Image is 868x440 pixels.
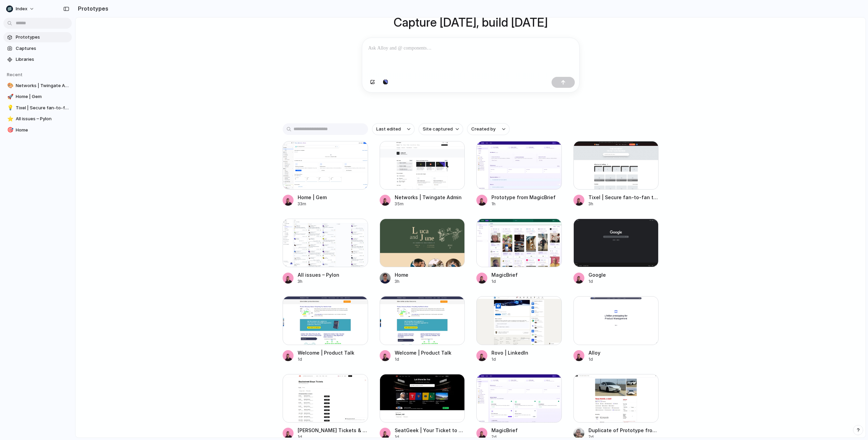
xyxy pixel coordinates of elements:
[380,219,465,285] a: HomeHome3h
[7,72,23,77] span: Recent
[6,105,13,111] button: 💡
[16,45,69,52] span: Captures
[476,296,562,362] a: Rovo | LinkedInRovo | LinkedIn1d
[298,356,354,362] div: 1d
[573,219,659,285] a: GoogleGoogle1d
[7,93,12,101] div: 🚀
[395,427,465,434] div: SeatGeek | Your Ticket to Sports Games, Concerts & Live Shows so Fans Can Fan
[471,126,496,133] span: Created by
[3,81,72,91] a: 🎨Networks | Twingate Admin
[298,434,368,440] div: 1d
[16,82,69,89] span: Networks | Twingate Admin
[395,349,451,356] div: Welcome | Product Talk
[491,434,518,440] div: 2d
[6,93,13,100] button: 🚀
[395,434,465,440] div: 1d
[395,201,462,207] div: 35m
[395,271,408,278] div: Home
[3,32,72,42] a: Prototypes
[3,114,72,124] a: ⭐All issues – Pylon
[16,93,69,100] span: Home | Gem
[380,296,465,362] a: Welcome | Product TalkWelcome | Product Talk1d
[298,278,339,285] div: 3h
[588,194,659,201] div: Tixel | Secure fan-to-fan ticket resale to live events
[16,105,69,111] span: Tixel | Secure fan-to-fan ticket resale to live events
[283,374,368,440] a: Backstreet Boys Tickets & 2025 Concert Tour Dates | SeatGeek[PERSON_NAME] Tickets & 2025 Concert ...
[588,434,659,440] div: 2d
[588,271,606,278] div: Google
[283,296,368,362] a: Welcome | Product TalkWelcome | Product Talk1d
[491,201,556,207] div: 1h
[3,125,72,135] a: 🎯Home
[283,219,368,285] a: All issues – PylonAll issues – Pylon3h
[395,194,462,201] div: Networks | Twingate Admin
[588,278,606,285] div: 1d
[476,374,562,440] a: MagicBriefMagicBrief2d
[395,356,451,362] div: 1d
[588,427,659,434] div: Duplicate of Prototype from Tesla MODEL 3 2025 rental in [GEOGRAPHIC_DATA], [GEOGRAPHIC_DATA] by ...
[376,126,401,133] span: Last edited
[476,141,562,207] a: Prototype from MagicBriefPrototype from MagicBrief1h
[298,271,339,278] div: All issues – Pylon
[7,115,12,123] div: ⭐
[16,5,27,12] span: Index
[380,374,465,440] a: SeatGeek | Your Ticket to Sports Games, Concerts & Live Shows so Fans Can FanSeatGeek | Your Tick...
[283,141,368,207] a: Home | GemHome | Gem33m
[491,427,518,434] div: MagicBrief
[491,278,518,285] div: 1d
[395,278,408,285] div: 3h
[372,123,415,135] button: Last edited
[16,56,69,63] span: Libraries
[16,115,69,122] span: All issues – Pylon
[476,219,562,285] a: MagicBriefMagicBrief1d
[573,296,659,362] a: AlloyAlloy1d
[423,126,453,133] span: Site captured
[298,194,327,201] div: Home | Gem
[491,349,528,356] div: Rovo | LinkedIn
[3,43,72,54] a: Captures
[588,349,600,356] div: Alloy
[298,427,368,434] div: [PERSON_NAME] Tickets & 2025 Concert Tour Dates | SeatGeek
[419,123,463,135] button: Site captured
[6,127,13,134] button: 🎯
[491,271,518,278] div: MagicBrief
[491,356,528,362] div: 1d
[3,3,38,14] button: Index
[7,82,12,90] div: 🎨
[588,201,659,207] div: 3h
[16,34,69,41] span: Prototypes
[3,54,72,65] a: Libraries
[3,92,72,102] a: 🚀Home | Gem
[573,141,659,207] a: Tixel | Secure fan-to-fan ticket resale to live eventsTixel | Secure fan-to-fan ticket resale to ...
[6,82,13,89] button: 🎨
[7,104,12,112] div: 💡
[588,356,600,362] div: 1d
[491,194,556,201] div: Prototype from MagicBrief
[75,4,108,13] h2: Prototypes
[6,115,13,122] button: ⭐
[380,141,465,207] a: Networks | Twingate AdminNetworks | Twingate Admin35m
[16,127,69,134] span: Home
[3,103,72,113] a: 💡Tixel | Secure fan-to-fan ticket resale to live events
[467,123,510,135] button: Created by
[298,349,354,356] div: Welcome | Product Talk
[7,126,12,134] div: 🎯
[573,374,659,440] a: Duplicate of Prototype from Tesla MODEL 3 2025 rental in Forrestfield, WA by MRT Adventure Hire ....
[298,201,327,207] div: 33m
[394,13,548,31] h1: Capture [DATE], build [DATE]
